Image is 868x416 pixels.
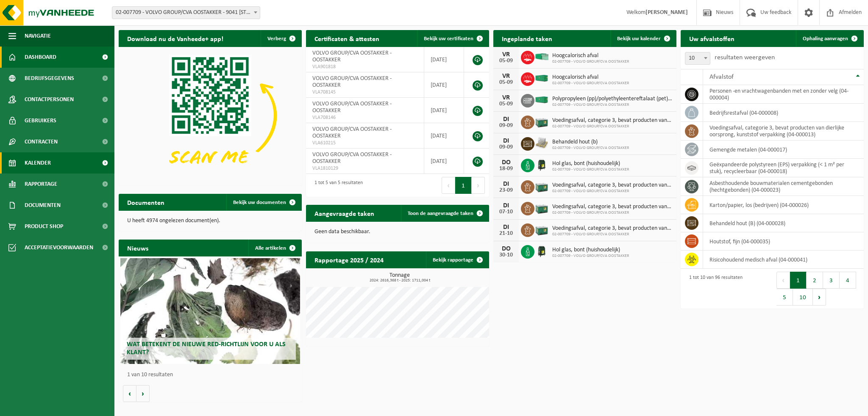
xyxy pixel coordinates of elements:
[424,123,464,149] td: [DATE]
[776,289,793,306] button: 5
[312,165,417,172] span: VLA1810129
[534,179,549,193] img: PB-LB-0680-HPE-GN-01
[552,160,629,167] span: Hol glas, bont (huishoudelijk)
[790,272,807,289] button: 1
[709,74,734,80] span: Afvalstof
[610,30,676,47] a: Bekijk uw kalender
[498,58,515,64] div: 05-09
[25,152,51,174] span: Kalender
[793,289,813,306] button: 10
[498,73,515,80] div: VR
[25,47,56,68] span: Dashboard
[703,251,864,269] td: risicohoudend medisch afval (04-000041)
[681,30,743,47] h2: Uw afvalstoffen
[119,194,173,210] h2: Documenten
[112,6,260,19] span: 02-007709 - VOLVO GROUP/CVA OOSTAKKER - 9041 OOSTAKKER, SMALLEHEERWEG 31
[685,271,743,306] div: 1 tot 10 van 96 resultaten
[552,146,629,151] span: 02-007709 - VOLVO GROUP/CVA OOSTAKKER
[127,218,293,224] p: U heeft 4974 ongelezen document(en).
[807,272,823,289] button: 2
[267,36,286,41] span: Verberg
[233,200,286,205] span: Bekijk uw documenten
[310,176,363,195] div: 1 tot 5 van 5 resultaten
[552,225,672,232] span: Voedingsafval, categorie 3, bevat producten van dierlijke oorsprong, kunststof v...
[306,30,388,47] h2: Certificaten & attesten
[498,101,515,107] div: 05-09
[552,117,672,124] span: Voedingsafval, categorie 3, bevat producten van dierlijke oorsprong, kunststof v...
[498,80,515,85] div: 05-09
[127,341,286,356] span: Wat betekent de nieuwe RED-richtlijn voor u als klant?
[703,104,864,122] td: bedrijfsrestafval (04-000008)
[552,52,629,59] span: Hoogcalorisch afval
[312,89,417,96] span: VLA708145
[261,30,301,47] button: Verberg
[310,278,489,283] span: 2024: 2616,368 t - 2025: 1711,004 t
[119,240,157,256] h2: Nieuws
[498,51,515,58] div: VR
[534,136,549,150] img: LP-PA-00000-WDN-11
[498,138,515,144] div: DI
[552,182,672,189] span: Voedingsafval, categorie 3, bevat producten van dierlijke oorsprong, kunststof v...
[498,94,515,101] div: VR
[552,81,629,86] span: 02-007709 - VOLVO GROUP/CVA OOSTAKKER
[498,166,515,172] div: 18-09
[703,177,864,196] td: asbesthoudende bouwmaterialen cementgebonden (hechtgebonden) (04-000023)
[645,9,688,16] strong: [PERSON_NAME]
[25,68,74,89] span: Bedrijfsgegevens
[552,253,629,259] span: 02-007709 - VOLVO GROUP/CVA OOSTAKKER
[312,75,392,88] span: VOLVO GROUP/CVA OOSTAKKER - OOSTAKKER
[498,252,515,258] div: 30-10
[25,89,74,110] span: Contactpersonen
[703,85,864,104] td: personen -en vrachtwagenbanden met en zonder velg (04-000004)
[552,59,629,64] span: 02-007709 - VOLVO GROUP/CVA OOSTAKKER
[703,122,864,141] td: voedingsafval, categorie 3, bevat producten van dierlijke oorsprong, kunststof verpakking (04-000...
[472,177,485,194] button: Next
[703,159,864,177] td: geëxpandeerde polystyreen (EPS) verpakking (< 1 m² per stuk), recycleerbaar (04-000018)
[136,385,150,402] button: Volgende
[534,222,549,237] img: PB-LB-0680-HPE-GN-01
[552,204,672,210] span: Voedingsafval, categorie 3, bevat producten van dierlijke oorsprong, kunststof v...
[25,131,58,152] span: Contracten
[685,52,710,65] span: 10
[498,209,515,215] div: 07-10
[498,159,515,166] div: DO
[310,273,489,283] h3: Tonnage
[426,251,488,268] a: Bekijk rapportage
[306,251,392,268] h2: Rapportage 2025 / 2024
[25,174,57,195] span: Rapportage
[25,216,63,237] span: Product Shop
[703,232,864,251] td: houtstof, fijn (04-000035)
[552,102,672,107] span: 02-007709 - VOLVO GROUP/CVA OOSTAKKER
[534,96,549,104] img: HK-XC-40-GN-00
[248,240,301,256] a: Alle artikelen
[552,74,629,81] span: Hoogcalorisch afval
[534,244,549,258] img: CR-HR-1C-1000-PES-01
[401,205,488,222] a: Toon de aangevraagde taken
[796,30,863,47] a: Ophaling aanvragen
[552,247,629,253] span: Hol glas, bont (huishoudelijk)
[498,123,515,129] div: 09-09
[306,205,383,221] h2: Aangevraagde taken
[498,202,515,209] div: DI
[312,114,417,121] span: VLA708146
[408,211,473,216] span: Toon de aangevraagde taken
[534,157,549,172] img: CR-HR-1C-1000-PES-01
[493,30,561,47] h2: Ingeplande taken
[823,272,840,289] button: 3
[552,124,672,129] span: 02-007709 - VOLVO GROUP/CVA OOSTAKKER
[534,53,549,61] img: HK-XP-30-GN-00
[424,149,464,174] td: [DATE]
[552,210,672,215] span: 02-007709 - VOLVO GROUP/CVA OOSTAKKER
[424,72,464,98] td: [DATE]
[25,237,93,258] span: Acceptatievoorwaarden
[455,177,472,194] button: 1
[25,110,56,131] span: Gebruikers
[123,385,136,402] button: Vorige
[715,54,775,61] label: resultaten weergeven
[803,36,848,41] span: Ophaling aanvragen
[552,167,629,172] span: 02-007709 - VOLVO GROUP/CVA OOSTAKKER
[498,116,515,123] div: DI
[25,195,61,216] span: Documenten
[119,47,302,184] img: Download de VHEPlus App
[417,30,488,47] a: Bekijk uw certificaten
